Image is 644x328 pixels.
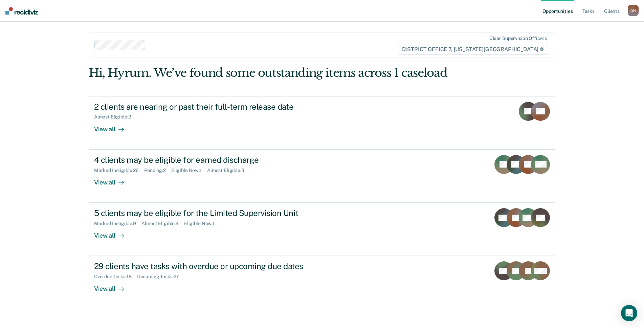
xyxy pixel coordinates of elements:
[171,168,207,173] div: Eligible Now : 1
[94,208,332,218] div: 5 clients may be eligible for the Limited Supervision Unit
[207,168,250,173] div: Almost Eligible : 3
[94,120,132,133] div: View all
[628,5,639,16] div: O H
[94,114,136,120] div: Almost Eligible : 2
[89,203,555,256] a: 5 clients may be eligible for the Limited Supervision UnitMarked Ineligible:9Almost Eligible:4Eli...
[94,226,132,240] div: View all
[89,256,555,309] a: 29 clients have tasks with overdue or upcoming due datesOverdue Tasks:18Upcoming Tasks:27View all
[94,274,137,280] div: Overdue Tasks : 18
[94,280,132,293] div: View all
[398,44,548,55] span: DISTRICT OFFICE 7, [US_STATE][GEOGRAPHIC_DATA]
[621,305,637,321] div: Open Intercom Messenger
[94,168,144,173] div: Marked Ineligible : 26
[94,102,332,112] div: 2 clients are nearing or past their full-term release date
[628,5,639,16] button: OH
[94,173,132,186] div: View all
[184,221,220,226] div: Eligible Now : 1
[94,221,141,226] div: Marked Ineligible : 9
[141,221,184,226] div: Almost Eligible : 4
[5,7,38,15] img: Recidiviz
[137,274,185,280] div: Upcoming Tasks : 27
[94,261,332,271] div: 29 clients have tasks with overdue or upcoming due dates
[489,36,547,41] div: Clear supervision officers
[94,155,332,165] div: 4 clients may be eligible for earned discharge
[89,66,462,80] div: Hi, Hyrum. We’ve found some outstanding items across 1 caseload
[144,168,171,173] div: Pending : 2
[89,96,555,150] a: 2 clients are nearing or past their full-term release dateAlmost Eligible:2View all
[89,150,555,203] a: 4 clients may be eligible for earned dischargeMarked Ineligible:26Pending:2Eligible Now:1Almost E...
